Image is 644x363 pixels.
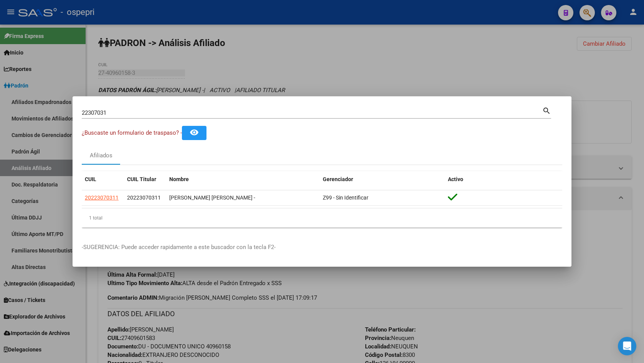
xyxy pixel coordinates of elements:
[445,171,562,188] datatable-header-cell: Activo
[82,208,562,228] div: 1 total
[85,195,119,201] span: 20223070311
[82,129,182,136] span: ¿Buscaste un formulario de traspaso? -
[169,176,189,182] span: Nombre
[90,151,112,160] div: Afiliados
[85,176,96,182] span: CUIL
[169,193,317,202] div: [PERSON_NAME] [PERSON_NAME] -
[190,128,199,137] mat-icon: remove_red_eye
[127,176,156,182] span: CUIL Titular
[166,171,320,188] datatable-header-cell: Nombre
[542,106,551,115] mat-icon: search
[618,337,636,355] div: Open Intercom Messenger
[82,171,124,188] datatable-header-cell: CUIL
[82,243,562,252] p: -SUGERENCIA: Puede acceder rapidamente a este buscador con la tecla F2-
[127,195,161,201] span: 20223070311
[323,195,368,201] span: Z99 - Sin Identificar
[448,176,463,182] span: Activo
[320,171,445,188] datatable-header-cell: Gerenciador
[323,176,353,182] span: Gerenciador
[124,171,166,188] datatable-header-cell: CUIL Titular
